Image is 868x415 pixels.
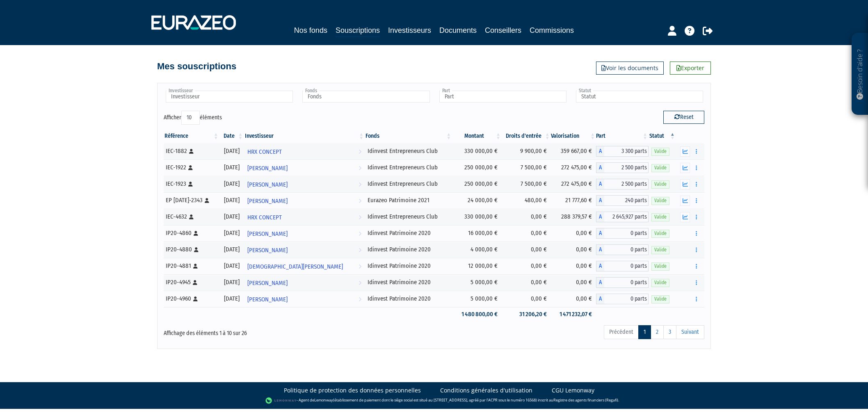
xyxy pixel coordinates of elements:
div: A - Idinvest Patrimoine 2020 [596,294,649,304]
div: A - Idinvest Entrepreneurs Club [596,162,649,173]
td: 16 000,00 € [452,225,502,242]
td: 0,00 € [502,291,551,307]
td: 0,00 € [551,291,596,307]
img: 1732889491-logotype_eurazeo_blanc_rvb.png [151,15,236,30]
i: [Français] Personne physique [194,231,198,236]
td: 0,00 € [502,242,551,258]
span: 0 parts [604,261,649,271]
th: Droits d'entrée: activer pour trier la colonne par ordre croissant [502,129,551,143]
span: A [596,162,604,173]
th: Statut : activer pour trier la colonne par ordre d&eacute;croissant [649,129,676,143]
span: 240 parts [604,195,649,206]
p: Besoin d'aide ? [855,37,865,111]
a: Exporter [670,62,711,75]
td: 5 000,00 € [452,291,502,307]
span: [PERSON_NAME] [247,194,288,209]
div: IEC-4632 [166,212,217,221]
th: Investisseur: activer pour trier la colonne par ordre croissant [244,129,365,143]
i: [Français] Personne physique [193,296,198,301]
i: Voir l'investisseur [359,226,361,242]
th: Montant: activer pour trier la colonne par ordre croissant [452,129,502,143]
div: EP [DATE]-2343 [166,196,217,205]
div: Idinvest Patrimoine 2020 [368,294,449,303]
div: [DATE] [222,262,241,270]
span: 0 parts [604,228,649,239]
i: [Français] Personne physique [205,198,209,203]
td: 0,00 € [502,209,551,225]
div: A - Idinvest Patrimoine 2020 [596,244,649,255]
td: 272 475,00 € [551,176,596,192]
a: Conditions générales d'utilisation [440,386,532,394]
span: 0 parts [604,294,649,304]
i: Voir l'investisseur [359,276,361,291]
span: Valide [651,295,669,303]
span: Valide [651,148,669,155]
span: [PERSON_NAME] [247,161,288,176]
span: [PERSON_NAME] [247,226,288,242]
div: IP20-4960 [166,294,217,303]
span: A [596,294,604,304]
span: 2 645,927 parts [604,212,649,222]
td: 7 500,00 € [502,160,551,176]
div: Affichage des éléments 1 à 10 sur 26 [164,324,382,337]
td: 31 206,20 € [502,307,551,322]
span: Valide [651,230,669,237]
span: [PERSON_NAME] [247,276,288,291]
a: [PERSON_NAME] [244,291,365,307]
span: Valide [651,246,669,254]
div: A - Idinvest Entrepreneurs Club [596,146,649,157]
div: [DATE] [222,278,241,287]
a: Lemonway [314,397,333,403]
td: 250 000,00 € [452,176,502,192]
i: Voir l'investisseur [359,177,361,192]
td: 4 000,00 € [452,242,502,258]
th: Part: activer pour trier la colonne par ordre croissant [596,129,649,143]
i: [Français] Personne physique [194,247,199,252]
div: IP20-4880 [166,245,217,254]
span: Valide [651,197,669,205]
div: A - Idinvest Entrepreneurs Club [596,179,649,189]
span: Valide [651,213,669,221]
td: 0,00 € [502,258,551,274]
i: Voir l'investisseur [359,194,361,209]
i: [Français] Personne physique [193,264,198,269]
i: [Français] Personne physique [189,214,194,219]
img: logo-lemonway.png [265,397,297,405]
div: [DATE] [222,212,241,221]
span: A [596,261,604,271]
i: [Français] Personne physique [188,182,193,187]
div: [DATE] [222,294,241,303]
span: A [596,179,604,189]
th: Date: activer pour trier la colonne par ordre croissant [219,129,244,143]
a: Documents [439,25,477,36]
div: IEC-1923 [166,180,217,188]
th: Fonds: activer pour trier la colonne par ordre croissant [365,129,452,143]
td: 5 000,00 € [452,274,502,291]
div: Idinvest Entrepreneurs Club [368,163,449,172]
div: Idinvest Patrimoine 2020 [368,278,449,287]
td: 0,00 € [502,225,551,242]
span: Valide [651,180,669,188]
a: HRX CONCEPT [244,143,365,160]
div: [DATE] [222,147,241,155]
span: [PERSON_NAME] [247,292,288,307]
i: [Français] Personne physique [193,280,197,285]
td: 480,00 € [502,192,551,209]
div: Idinvest Entrepreneurs Club [368,180,449,188]
span: HRX CONCEPT [247,144,282,160]
td: 0,00 € [551,225,596,242]
div: [DATE] [222,196,241,205]
th: Valorisation: activer pour trier la colonne par ordre croissant [551,129,596,143]
span: [PERSON_NAME] [247,243,288,258]
a: Investisseurs [388,25,431,36]
span: A [596,244,604,255]
span: 3 300 parts [604,146,649,157]
i: Voir l'investisseur [359,144,361,160]
a: Conseillers [485,25,521,36]
span: 2 500 parts [604,179,649,189]
td: 24 000,00 € [452,192,502,209]
td: 9 900,00 € [502,143,551,160]
span: Valide [651,164,669,172]
div: IP20-4881 [166,262,217,270]
i: Voir l'investisseur [359,259,361,274]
